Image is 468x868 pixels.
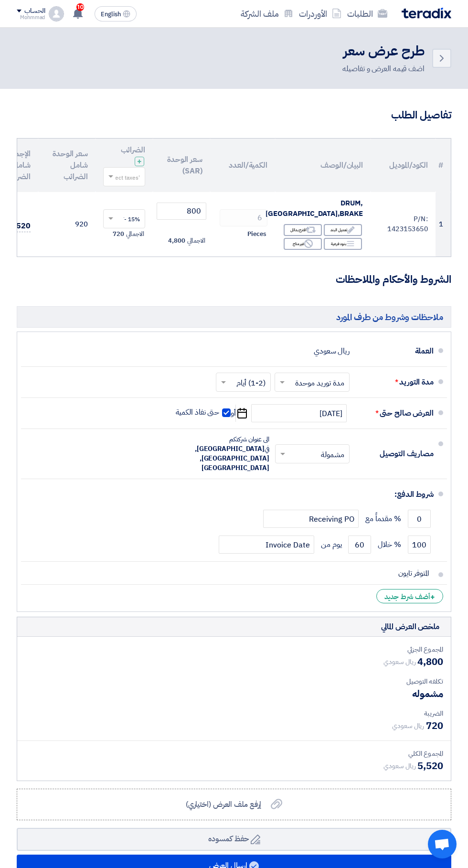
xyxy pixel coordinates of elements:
[428,830,457,858] div: دردشة مفتوحة
[25,644,443,654] div: المجموع الجزئي
[25,749,443,759] div: المجموع الكلي
[113,229,124,239] span: 720
[314,342,350,360] div: ريال سعودي
[17,15,45,20] div: Mohmmad
[76,3,84,11] span: 10
[187,236,205,246] span: الاجمالي
[357,442,434,465] div: مصاريف التوصيل
[357,402,434,425] div: العرض صالح حتى
[357,340,434,363] div: العملة
[36,483,434,506] div: شروط الدفع:
[348,536,371,554] input: payment-term-2
[266,198,363,219] span: DRUM,[GEOGRAPHIC_DATA],BRAKE
[408,536,431,554] input: payment-term-2
[263,510,359,528] input: payment-term-2
[38,192,96,257] td: 920
[17,306,451,328] h5: ملاحظات وشروط من طرف المورد
[137,156,142,167] span: +
[408,510,431,528] input: payment-term-1
[383,657,415,667] span: ريال سعودي
[426,718,443,733] span: 720
[342,63,425,75] div: اضف قيمه العرض و تفاصيله
[324,238,362,250] div: بنود فرعية
[371,139,436,192] th: الكود/الموديل
[176,407,231,417] label: حتى نفاذ الكمية
[321,540,341,549] span: يوم من
[357,371,434,394] div: مدة التوريد
[392,721,424,731] span: ريال سعودي
[251,404,347,422] input: سنة-شهر-يوم
[376,589,443,603] div: أضف شرط جديد
[238,2,296,25] a: ملف الشركة
[126,229,144,239] span: الاجمالي
[29,564,434,582] input: أضف ملاحظاتك و شروطك هنا
[186,799,262,810] span: إرفع ملف العرض (اختياري)
[103,209,145,228] ng-select: VAT
[296,2,344,25] a: الأوردرات
[195,444,269,473] span: [GEOGRAPHIC_DATA], [GEOGRAPHIC_DATA], [GEOGRAPHIC_DATA]
[383,761,415,771] span: ريال سعودي
[95,6,137,21] button: English
[9,220,31,232] span: 5,520
[378,540,401,549] span: % خلال
[219,536,314,554] input: payment-term-2
[284,238,322,250] div: غير متاح
[402,8,451,19] img: Teradix logo
[25,708,443,718] div: الضريبة
[210,139,275,192] th: الكمية/العدد
[38,139,96,192] th: سعر الوحدة شامل الضرائب
[436,192,451,257] td: 1
[324,224,362,236] div: تعديل البند
[417,654,443,669] span: 4,800
[17,272,451,287] h3: الشروط والأحكام والملاحظات
[220,209,267,226] input: RFQ_STEP1.ITEMS.2.AMOUNT_TITLE
[153,139,210,192] th: سعر الوحدة (SAR)
[164,435,269,473] div: الى عنوان شركتكم في
[436,139,451,192] th: #
[25,676,443,686] div: تكلفه التوصيل
[342,42,425,61] h2: طرح عرض سعر
[231,408,236,418] span: أو
[365,514,401,524] span: % مقدماً مع
[344,2,390,25] a: الطلبات
[101,11,121,18] span: English
[417,759,443,773] span: 5,520
[17,828,451,851] button: حفظ كمسوده
[247,229,266,239] span: Pieces
[381,621,439,632] div: ملخص العرض المالي
[157,203,206,220] input: أدخل سعر الوحدة
[275,139,371,192] th: البيان/الوصف
[412,686,443,701] span: مشموله
[17,108,451,123] h3: تفاصيل الطلب
[430,591,435,603] span: +
[96,139,153,192] th: الضرائب
[168,236,185,246] span: 4,800
[371,192,436,257] td: P/N: 1423153650
[24,7,45,15] div: الحساب
[284,224,322,236] div: اقترح بدائل
[49,6,64,21] img: profile_test.png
